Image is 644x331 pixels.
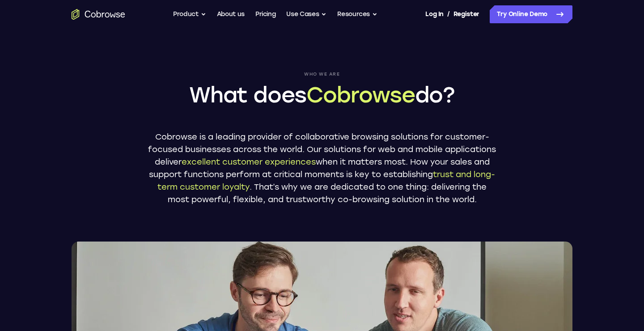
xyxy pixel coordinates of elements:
[148,81,496,109] h1: What does do?
[286,5,326,23] button: Use Cases
[148,72,496,77] span: Who we are
[425,5,443,23] a: Log In
[148,131,496,206] p: Cobrowse is a leading provider of collaborative browsing solutions for customer-focused businesse...
[217,5,245,23] a: About us
[447,9,450,20] span: /
[255,5,276,23] a: Pricing
[490,5,572,23] a: Try Online Demo
[182,157,316,167] span: excellent customer experiences
[453,5,479,23] a: Register
[306,82,415,108] span: Cobrowse
[72,9,125,20] a: Go to the home page
[173,5,206,23] button: Product
[337,5,377,23] button: Resources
